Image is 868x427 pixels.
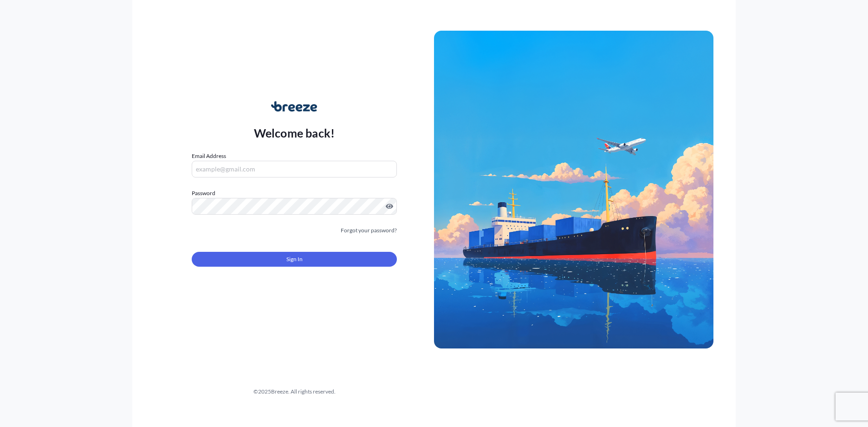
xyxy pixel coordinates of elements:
[341,226,397,235] a: Forgot your password?
[286,255,303,264] span: Sign In
[192,252,397,267] button: Sign In
[192,161,397,177] input: example@gmail.com
[434,31,713,348] img: Ship illustration
[254,125,335,140] p: Welcome back!
[155,387,434,396] div: © 2025 Breeze. All rights reserved.
[386,203,393,210] button: Show password
[192,151,226,161] label: Email Address
[192,189,397,198] label: Password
